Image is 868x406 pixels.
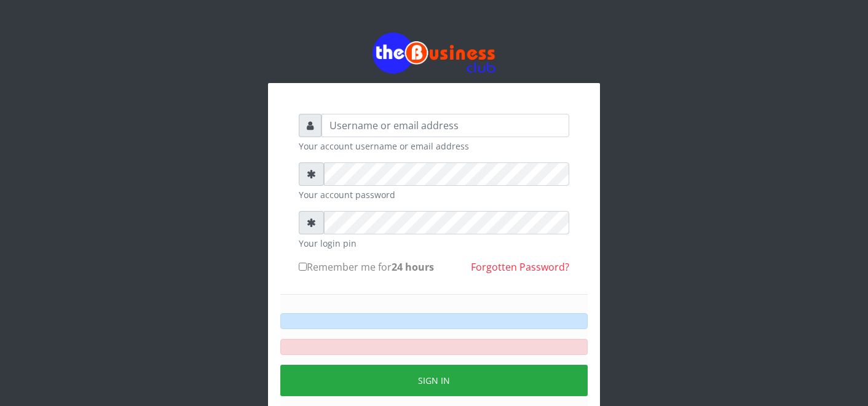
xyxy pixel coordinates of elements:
small: Your account username or email address [299,140,569,153]
input: Remember me for24 hours [299,263,307,271]
button: Sign in [280,365,588,396]
a: Forgotten Password? [471,260,569,274]
b: 24 hours [392,260,434,274]
label: Remember me for [299,260,434,274]
small: Your login pin [299,237,569,250]
input: Username or email address [322,114,569,137]
small: Your account password [299,188,569,201]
